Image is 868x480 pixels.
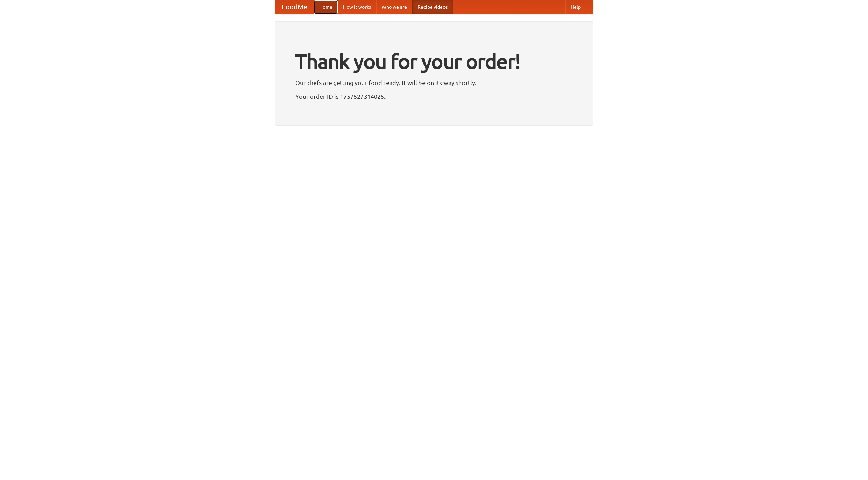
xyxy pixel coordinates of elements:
h1: Thank you for your order! [295,45,573,78]
p: Our chefs are getting your food ready. It will be on its way shortly. [295,78,573,88]
a: FoodMe [275,0,314,14]
a: Home [314,0,338,14]
a: Help [565,0,586,14]
p: Your order ID is 1757527314025. [295,91,573,101]
a: How it works [338,0,376,14]
a: Who we are [376,0,412,14]
a: Recipe videos [412,0,453,14]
